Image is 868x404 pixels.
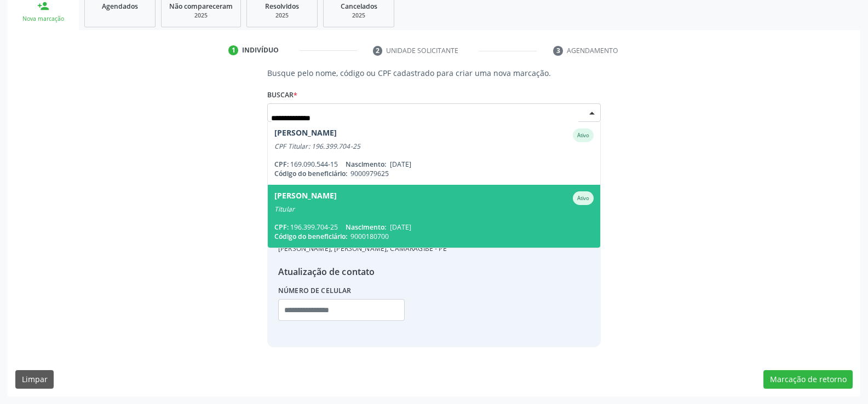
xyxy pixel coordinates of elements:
[577,195,589,202] small: Ativo
[267,86,297,103] label: Buscar
[390,223,411,232] span: [DATE]
[267,67,601,79] p: Busque pelo nome, código ou CPF cadastrado para criar uma nova marcação.
[278,265,447,278] div: Atualização de contato
[228,45,238,55] div: 1
[169,2,233,11] span: Não compareceram
[274,232,347,241] span: Código do beneficiário:
[274,191,337,205] div: [PERSON_NAME]
[15,15,71,23] div: Nova marcação
[346,160,386,169] span: Nascimento:
[350,232,389,241] span: 9000180700
[242,45,279,55] div: Indivíduo
[278,282,352,299] label: Número de celular
[577,132,589,139] small: Ativo
[274,128,337,142] div: [PERSON_NAME]
[274,160,289,169] span: CPF:
[331,11,386,20] div: 2025
[390,160,411,169] span: [DATE]
[274,205,594,214] div: Titular
[763,370,853,389] button: Marcação de retorno
[265,2,299,11] span: Resolvidos
[15,370,54,389] button: Limpar
[274,160,594,169] div: 169.090.544-15
[341,2,377,11] span: Cancelados
[278,244,447,254] div: [PERSON_NAME], [PERSON_NAME], CAMARAGIBE - PE
[346,223,386,232] span: Nascimento:
[274,169,347,178] span: Código do beneficiário:
[102,2,138,11] span: Agendados
[350,169,389,178] span: 9000979625
[169,11,233,20] div: 2025
[255,11,309,20] div: 2025
[274,223,289,232] span: CPF:
[274,223,594,232] div: 196.399.704-25
[274,142,594,151] div: CPF Titular: 196.399.704-25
